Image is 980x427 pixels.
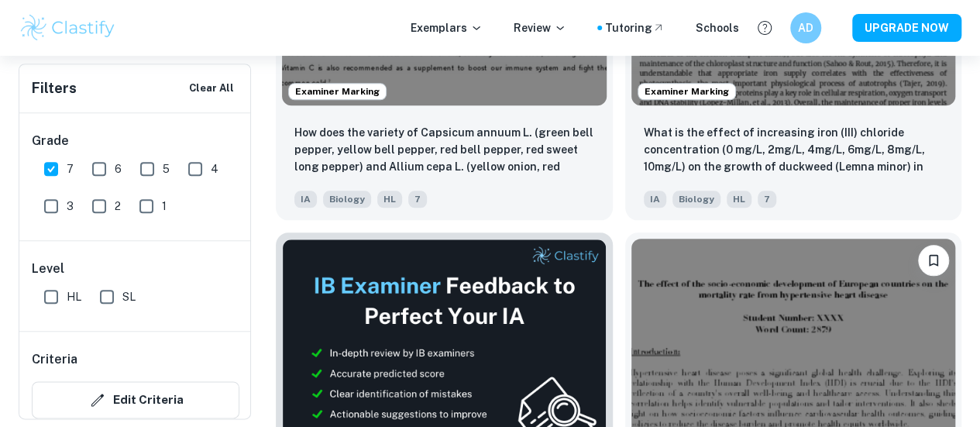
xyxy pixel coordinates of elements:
span: 3 [67,198,74,215]
span: 7 [408,191,427,208]
a: Tutoring [605,19,665,36]
button: Edit Criteria [32,381,239,418]
span: 6 [115,160,122,177]
h6: Grade [32,132,239,150]
span: 4 [211,160,218,177]
span: Biology [672,191,720,208]
p: Review [514,19,566,36]
span: 7 [67,160,74,177]
h6: AD [797,19,815,36]
img: Clastify logo [19,12,117,43]
button: Bookmark [918,245,949,276]
span: HL [377,191,402,208]
span: 7 [758,191,776,208]
h6: Filters [32,77,77,99]
a: Schools [696,19,739,36]
p: Exemplars [411,19,483,36]
p: How does the variety of Capsicum annuum L. (green bell pepper, yellow bell pepper, red bell peppe... [294,124,594,177]
span: IA [294,191,317,208]
span: SL [122,288,136,305]
button: Clear All [185,77,238,100]
span: Examiner Marking [289,84,386,98]
span: HL [727,191,751,208]
span: 2 [115,198,121,215]
span: Examiner Marking [638,84,735,98]
button: AD [790,12,821,43]
span: HL [67,288,81,305]
p: What is the effect of increasing iron (III) chloride concentration (0 mg/L, 2mg/L, 4mg/L, 6mg/L, ... [644,124,944,177]
span: 5 [163,160,170,177]
button: Help and Feedback [751,15,778,41]
h6: Level [32,260,239,278]
span: 1 [162,198,167,215]
button: UPGRADE NOW [852,14,961,42]
span: IA [644,191,666,208]
h6: Criteria [32,350,77,369]
span: Biology [323,191,371,208]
